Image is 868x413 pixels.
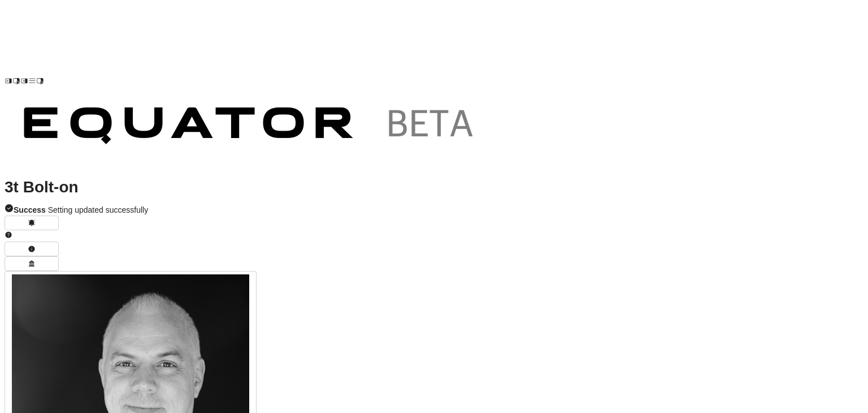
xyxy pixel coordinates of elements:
img: Customer Logo [5,88,496,168]
span: Setting updated successfully [14,205,148,214]
strong: Success [14,205,46,214]
h1: 3t Bolt-on [5,182,863,193]
img: Customer Logo [44,5,536,85]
